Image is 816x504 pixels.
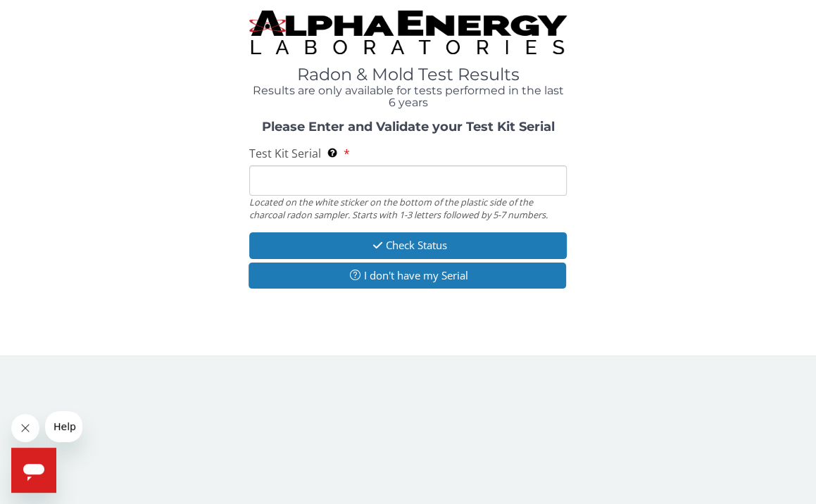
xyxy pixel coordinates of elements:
img: TightCrop.jpg [249,11,567,54]
strong: Please Enter and Validate your Test Kit Serial [261,119,554,134]
iframe: Message from company [45,411,82,442]
span: Test Kit Serial [249,146,321,161]
iframe: Close message [11,414,39,442]
div: Located on the white sticker on the bottom of the plastic side of the charcoal radon sampler. Sta... [249,196,567,222]
button: I don't have my Serial [249,263,567,289]
h4: Results are only available for tests performed in the last 6 years [249,84,567,109]
h1: Radon & Mold Test Results [249,65,567,84]
iframe: Button to launch messaging window [11,448,56,493]
button: Check Status [249,232,567,258]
